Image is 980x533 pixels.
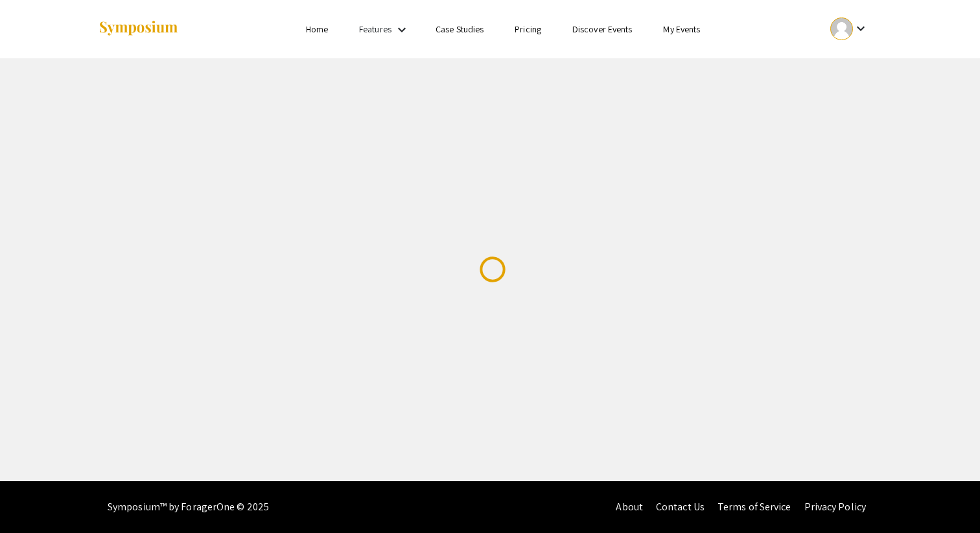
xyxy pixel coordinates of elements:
[853,21,869,36] mat-icon: Expand account dropdown
[108,481,269,533] div: Symposium™ by ForagerOne © 2025
[663,23,700,35] a: My Events
[616,500,643,514] a: About
[925,475,970,523] iframe: Chat
[717,500,791,514] a: Terms of Service
[572,23,633,35] a: Discover Events
[394,22,410,38] mat-icon: Expand Features list
[656,500,705,514] a: Contact Us
[515,23,541,35] a: Pricing
[817,14,882,43] button: Expand account dropdown
[306,23,328,35] a: Home
[804,500,866,514] a: Privacy Policy
[98,20,179,38] img: Symposium by ForagerOne
[359,23,391,35] a: Features
[436,23,484,35] a: Case Studies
